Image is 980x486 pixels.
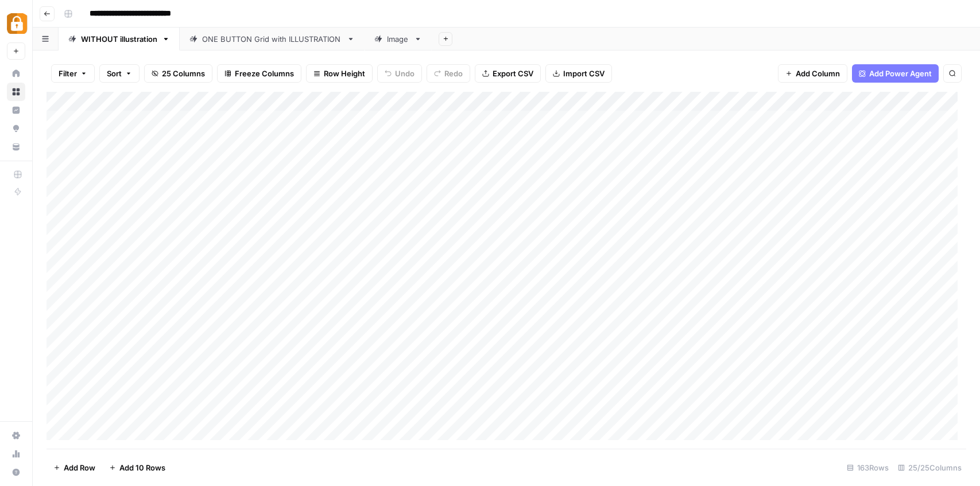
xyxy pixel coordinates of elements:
span: Redo [444,68,463,79]
button: Add 10 Rows [102,458,172,477]
button: Sort [99,64,140,83]
a: Your Data [7,138,25,156]
button: 25 Columns [144,64,212,83]
div: WITHOUT illustration [81,33,157,45]
span: Freeze Columns [235,68,294,79]
div: 25/25 Columns [893,458,966,477]
span: Import CSV [563,68,605,79]
span: 25 Columns [162,68,205,79]
span: Add Power Agent [869,68,932,79]
img: Adzz Logo [7,13,28,34]
button: Import CSV [545,64,612,83]
button: Undo [377,64,422,83]
button: Export CSV [475,64,541,83]
span: Row Height [324,68,365,79]
a: Opportunities [7,119,25,138]
button: Add Power Agent [852,64,939,83]
span: Add Column [796,68,840,79]
a: Browse [7,83,25,101]
button: Freeze Columns [217,64,301,83]
button: Row Height [306,64,373,83]
a: Insights [7,101,25,119]
span: Export CSV [493,68,533,79]
span: Add Row [64,462,95,473]
button: Help + Support [7,463,25,481]
a: Image [365,28,432,50]
a: ONE BUTTON Grid with ILLUSTRATION [180,28,365,50]
button: Add Row [47,458,102,477]
span: Sort [107,68,122,79]
div: ONE BUTTON Grid with ILLUSTRATION [202,33,342,45]
button: Add Column [778,64,847,83]
span: Filter [59,68,77,79]
div: 163 Rows [842,458,893,477]
a: Settings [7,426,25,445]
button: Workspace: Adzz [7,9,25,38]
button: Redo [427,64,470,83]
a: Usage [7,445,25,463]
button: Filter [51,64,95,83]
a: WITHOUT illustration [59,28,180,50]
span: Undo [395,68,415,79]
div: Image [387,33,409,45]
span: Add 10 Rows [119,462,165,473]
a: Home [7,64,25,83]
